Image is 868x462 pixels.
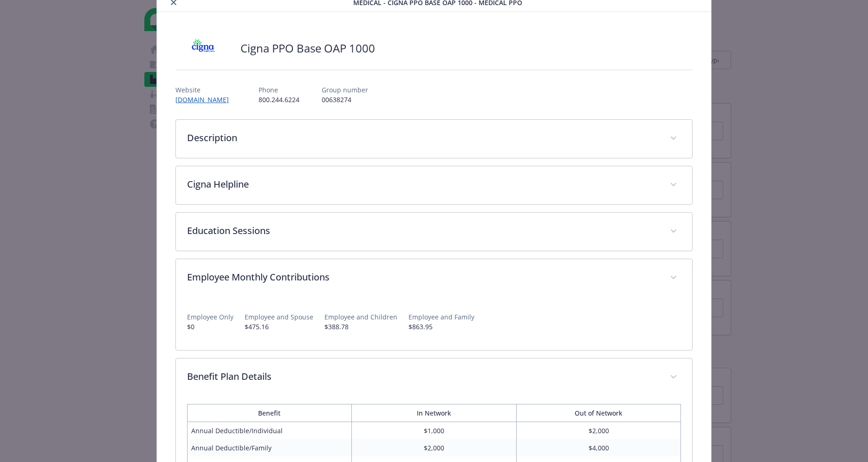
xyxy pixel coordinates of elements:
[245,312,313,322] p: Employee and Spouse
[176,259,693,297] div: Employee Monthly Contributions
[352,404,517,422] th: In Network
[187,422,352,440] td: Annual Deductible/Individual
[259,95,299,104] p: 800.244.6224
[324,322,397,332] p: $388.78
[408,312,474,322] p: Employee and Family
[187,131,659,145] p: Description
[408,322,474,332] p: $863.95
[175,85,236,95] p: Website
[175,95,236,104] a: [DOMAIN_NAME]
[516,404,681,422] th: Out of Network
[187,224,659,238] p: Education Sessions
[322,85,368,95] p: Group number
[516,439,681,456] td: $4,000
[187,312,233,322] p: Employee Only
[187,270,659,284] p: Employee Monthly Contributions
[176,120,693,158] div: Description
[516,422,681,440] td: $2,000
[324,312,397,322] p: Employee and Children
[322,95,368,104] p: 00638274
[176,358,693,397] div: Benefit Plan Details
[352,422,517,440] td: $1,000
[245,322,313,332] p: $475.16
[259,85,299,95] p: Phone
[187,177,659,191] p: Cigna Helpline
[175,34,231,62] img: CIGNA
[176,213,693,251] div: Education Sessions
[187,404,352,422] th: Benefit
[187,370,659,384] p: Benefit Plan Details
[176,297,693,350] div: Employee Monthly Contributions
[176,166,693,204] div: Cigna Helpline
[240,40,375,56] h2: Cigna PPO Base OAP 1000
[187,439,352,456] td: Annual Deductible/Family
[187,322,233,332] p: $0
[352,439,517,456] td: $2,000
